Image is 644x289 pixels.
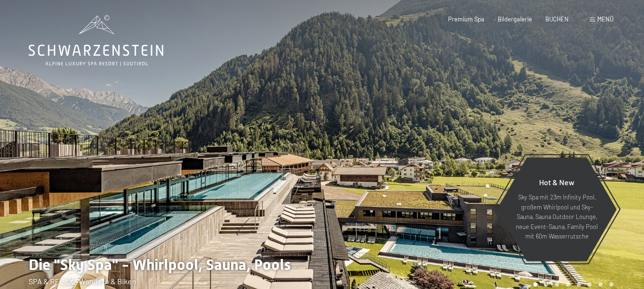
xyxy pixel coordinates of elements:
[539,178,574,187] span: Hot & New
[598,282,603,287] div: Carousel Page 7
[577,282,581,287] div: Carousel Page 5
[609,282,613,287] div: Carousel Page 8
[544,282,548,287] div: Carousel Page 2
[515,192,598,241] p: Sky Spa mit 23m Infinity Pool, großem Whirlpool und Sky-Sauna, Sauna Outdoor Lounge, neue Event-S...
[496,157,617,262] a: Hot & New Sky Spa mit 23m Infinity Pool, großem Whirlpool und Sky-Sauna, Sauna Outdoor Lounge, ne...
[448,15,484,23] a: Premium Spa
[498,15,532,23] a: Bildergalerie
[588,282,592,287] div: Carousel Page 6
[597,15,613,23] span: Menü
[530,282,613,287] div: Carousel Pagination
[566,282,570,287] div: Carousel Page 4
[533,282,538,287] div: Carousel Page 1 (Current Slide)
[545,15,569,23] a: BUCHEN
[555,282,559,287] div: Carousel Page 3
